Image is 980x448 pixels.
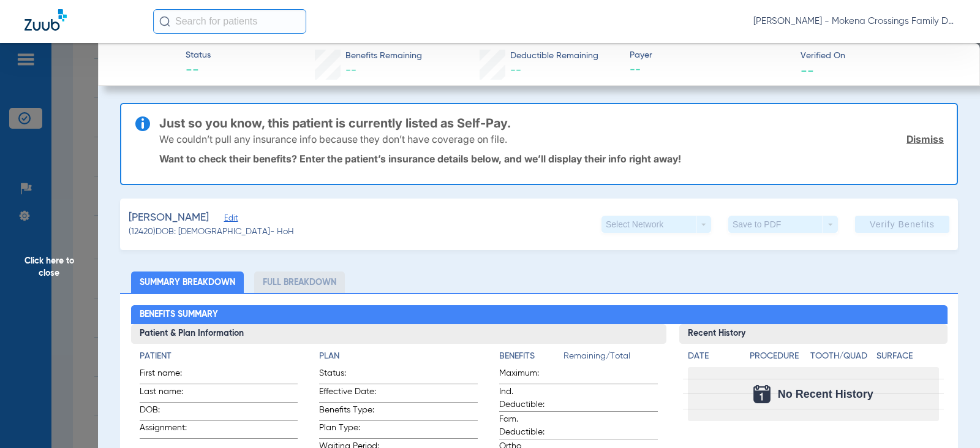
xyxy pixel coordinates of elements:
[499,350,563,363] h4: Benefits
[876,350,938,367] app-breakdown-title: Surface
[563,350,658,367] span: Remaining/Total
[140,350,298,363] h4: Patient
[254,271,345,293] li: Full Breakdown
[186,63,211,80] span: --
[131,305,948,325] h2: Benefits Summary
[24,9,67,31] img: Zuub Logo
[810,350,872,367] app-breakdown-title: Tooth/Quad
[224,214,235,226] span: Edit
[753,385,771,403] img: Calendar
[801,50,960,63] span: Verified On
[345,50,422,63] span: Benefits Remaining
[140,367,200,384] span: First name:
[907,133,944,145] a: Dismiss
[131,271,244,293] li: Summary Breakdown
[876,350,938,363] h4: Surface
[319,385,379,402] span: Effective Date:
[129,226,294,238] span: (12420) DOB: [DEMOGRAPHIC_DATA] - HoH
[186,49,211,62] span: Status
[319,404,379,420] span: Benefits Type:
[688,350,739,363] h4: Date
[159,16,170,27] img: Search Icon
[140,385,200,402] span: Last name:
[750,350,805,367] app-breakdown-title: Procedure
[319,350,478,363] h4: Plan
[510,50,598,63] span: Deductible Remaining
[679,324,947,344] h3: Recent History
[801,64,814,77] span: --
[499,413,559,439] span: Fam. Deductible:
[140,422,200,438] span: Assignment:
[159,153,944,165] p: Want to check their benefits? Enter the patient’s insurance details below, and we’ll display thei...
[688,350,739,367] app-breakdown-title: Date
[140,404,200,420] span: DOB:
[750,350,805,363] h4: Procedure
[319,422,379,438] span: Plan Type:
[630,49,790,62] span: Payer
[810,350,872,363] h4: Tooth/Quad
[129,210,209,226] span: [PERSON_NAME]
[159,133,507,145] p: We couldn’t pull any insurance info because they don’t have coverage on file.
[499,385,559,411] span: Ind. Deductible:
[159,117,944,129] h3: Just so you know, this patient is currently listed as Self-Pay.
[499,350,563,367] app-breakdown-title: Benefits
[153,9,306,34] input: Search for patients
[135,116,150,131] img: info-icon
[319,367,379,384] span: Status:
[510,65,521,76] span: --
[753,15,956,28] span: [PERSON_NAME] - Mokena Crossings Family Dental
[630,63,790,78] span: --
[345,65,356,76] span: --
[131,324,667,344] h3: Patient & Plan Information
[499,367,559,384] span: Maximum:
[778,388,873,400] span: No Recent History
